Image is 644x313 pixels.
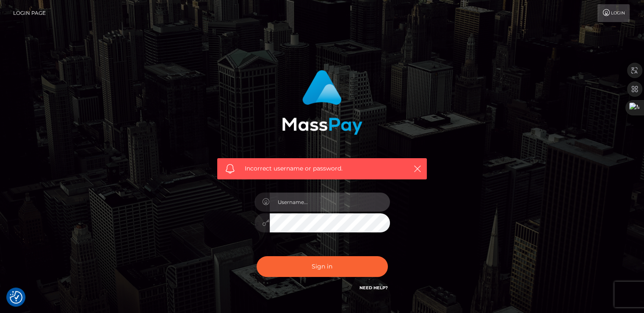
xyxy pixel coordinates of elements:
button: Consent Preferences [10,291,22,304]
span: Incorrect username or password. [245,164,399,173]
a: Login Page [13,4,46,22]
img: MassPay Login [282,70,362,135]
button: Sign in [257,256,388,277]
img: Revisit consent button [10,291,22,304]
a: Login [597,4,630,22]
input: Username... [270,193,390,212]
a: Need Help? [359,285,388,291]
